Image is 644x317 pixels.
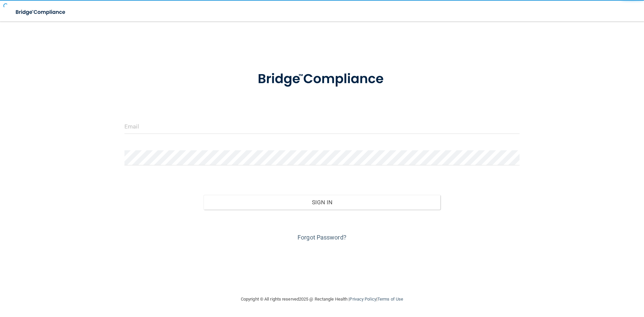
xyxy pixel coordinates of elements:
img: bridge_compliance_login_screen.278c3ca4.svg [244,62,400,97]
button: Sign In [204,195,441,210]
a: Privacy Policy [350,297,376,302]
a: Forgot Password? [298,234,346,241]
input: Email [124,119,520,134]
a: Terms of Use [377,297,403,302]
img: bridge_compliance_login_screen.278c3ca4.svg [10,5,72,19]
div: Copyright © All rights reserved 2025 @ Rectangle Health | | [200,288,444,310]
